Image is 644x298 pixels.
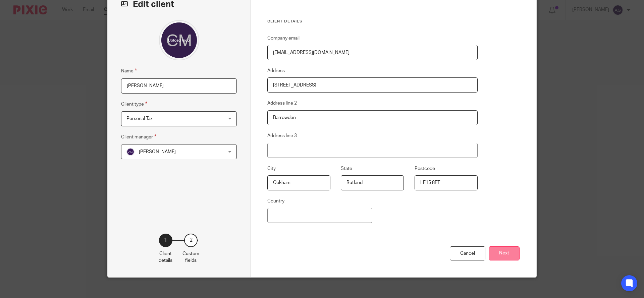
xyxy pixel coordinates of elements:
label: Address line 2 [267,100,297,107]
label: Country [267,198,284,204]
label: Address [267,67,285,74]
label: Client type [121,100,147,108]
h3: Client details [267,19,478,24]
span: [PERSON_NAME] [139,150,176,154]
span: Personal Tax [126,116,153,121]
label: Postcode [415,165,435,172]
div: 1 [159,234,172,247]
label: City [267,165,276,172]
label: Name [121,67,137,75]
div: Cancel [450,246,485,261]
img: svg%3E [126,148,135,156]
p: Custom fields [182,250,199,264]
label: Company email [267,35,300,42]
p: Client details [159,250,172,264]
div: 2 [184,234,198,247]
label: Client manager [121,133,156,141]
button: Next [489,246,520,261]
label: Address line 3 [267,132,297,139]
label: State [341,165,352,172]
